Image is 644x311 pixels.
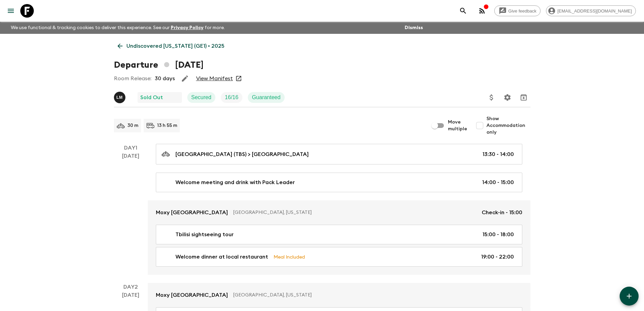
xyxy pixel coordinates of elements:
button: Archive (Completed, Cancelled or Unsynced Departures only) [517,91,530,104]
span: Show Accommodation only [486,115,530,136]
a: Privacy Policy [171,25,204,30]
a: Tbilisi sightseeing tour15:00 - 18:00 [156,225,522,244]
span: Give feedback [505,8,540,14]
button: Update Price, Early Bird Discount and Costs [485,91,498,104]
div: Secured [187,92,216,103]
a: Welcome meeting and drink with Pack Leader14:00 - 15:00 [156,173,522,192]
p: Room Release: [114,74,151,83]
p: Moxy [GEOGRAPHIC_DATA] [156,291,228,299]
p: 30 m [127,122,138,129]
div: [DATE] [122,152,139,275]
a: Undiscovered [US_STATE] (GE1) • 2025 [114,39,228,53]
p: Tbilisi sightseeing tour [175,230,234,239]
div: [EMAIL_ADDRESS][DOMAIN_NAME] [546,5,636,16]
p: 16 / 16 [225,93,238,102]
button: Settings [501,91,514,104]
a: Give feedback [494,5,541,16]
p: 19:00 - 22:00 [481,253,514,261]
a: Welcome dinner at local restaurantMeal Included19:00 - 22:00 [156,247,522,267]
p: 30 days [155,74,175,83]
button: Dismiss [403,23,425,32]
p: [GEOGRAPHIC_DATA], [US_STATE] [233,209,476,216]
button: search adventures [456,4,470,18]
p: 14:00 - 15:00 [482,178,514,186]
p: Moxy [GEOGRAPHIC_DATA] [156,208,228,217]
p: Meal Included [273,253,305,261]
p: 13:30 - 14:00 [482,150,514,158]
a: Moxy [GEOGRAPHIC_DATA][GEOGRAPHIC_DATA], [US_STATE] [148,283,530,307]
p: Undiscovered [US_STATE] (GE1) • 2025 [126,42,224,50]
p: Welcome meeting and drink with Pack Leader [175,178,295,186]
a: Moxy [GEOGRAPHIC_DATA][GEOGRAPHIC_DATA], [US_STATE]Check-in - 15:00 [148,200,530,225]
p: 13 h 55 m [157,122,177,129]
p: L M [116,95,123,100]
span: [EMAIL_ADDRESS][DOMAIN_NAME] [554,8,636,14]
div: Trip Fill [221,92,242,103]
a: View Manifest [196,75,233,82]
span: Move multiple [448,119,468,132]
p: Secured [191,93,212,102]
p: [GEOGRAPHIC_DATA], [US_STATE] [233,292,517,298]
p: Welcome dinner at local restaurant [175,253,268,261]
span: Luka Mamniashvili [114,94,127,99]
button: LM [114,92,127,103]
p: 15:00 - 18:00 [482,230,514,239]
button: menu [4,4,18,18]
p: [GEOGRAPHIC_DATA] (TBS) > [GEOGRAPHIC_DATA] [175,150,309,158]
p: We use functional & tracking cookies to deliver this experience. See our for more. [8,22,228,34]
p: Guaranteed [252,93,281,102]
a: [GEOGRAPHIC_DATA] (TBS) > [GEOGRAPHIC_DATA]13:30 - 14:00 [156,144,522,164]
p: Sold Out [140,93,163,102]
p: Day 1 [114,144,148,152]
h1: Departure [DATE] [114,58,204,72]
p: Day 2 [114,283,148,291]
p: Check-in - 15:00 [482,208,522,217]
